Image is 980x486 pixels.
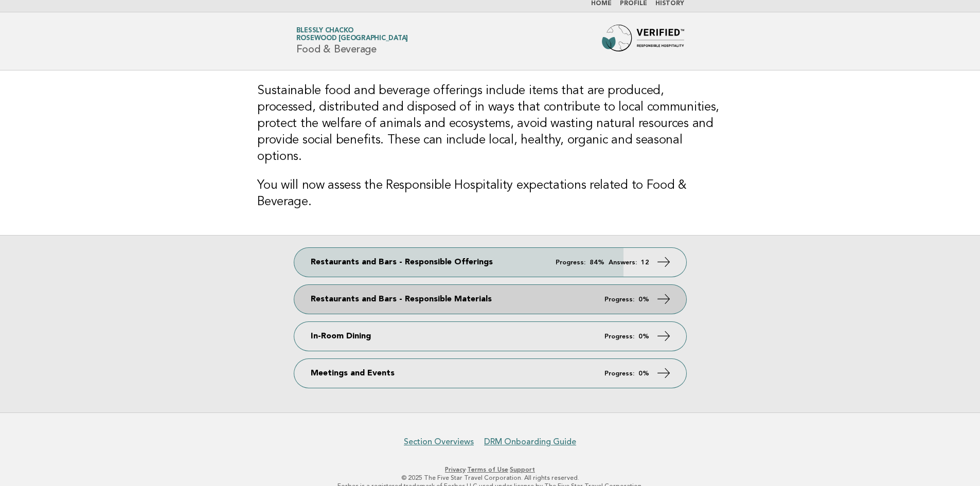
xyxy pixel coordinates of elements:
a: Restaurants and Bars - Responsible Materials Progress: 0% [294,285,686,314]
em: Progress: [604,296,634,303]
em: Progress: [604,333,634,340]
a: Restaurants and Bars - Responsible Offerings Progress: 84% Answers: 12 [294,248,686,277]
h1: Food & Beverage [296,28,408,55]
a: Support [510,466,535,473]
strong: 0% [638,370,649,377]
em: Progress: [604,370,634,377]
span: Rosewood [GEOGRAPHIC_DATA] [296,35,408,42]
h3: Sustainable food and beverage offerings include items that are produced, processed, distributed a... [257,83,723,165]
a: Meetings and Events Progress: 0% [294,359,686,388]
em: Answers: [609,259,637,266]
strong: 84% [590,259,604,266]
a: In-Room Dining Progress: 0% [294,322,686,351]
p: © 2025 The Five Star Travel Corporation. All rights reserved. [175,474,805,482]
a: Section Overviews [404,437,474,447]
strong: 0% [638,333,649,340]
strong: 0% [638,296,649,303]
a: Terms of Use [467,466,508,473]
a: Profile [620,1,647,7]
a: Home [591,1,612,7]
a: Blessly chackoRosewood [GEOGRAPHIC_DATA] [296,27,408,42]
a: History [655,1,684,7]
h3: You will now assess the Responsible Hospitality expectations related to Food & Beverage. [257,177,723,210]
strong: 12 [641,259,649,266]
em: Progress: [556,259,585,266]
a: DRM Onboarding Guide [484,437,576,447]
a: Privacy [445,466,466,473]
img: Forbes Travel Guide [602,25,684,58]
p: · · [175,465,805,474]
